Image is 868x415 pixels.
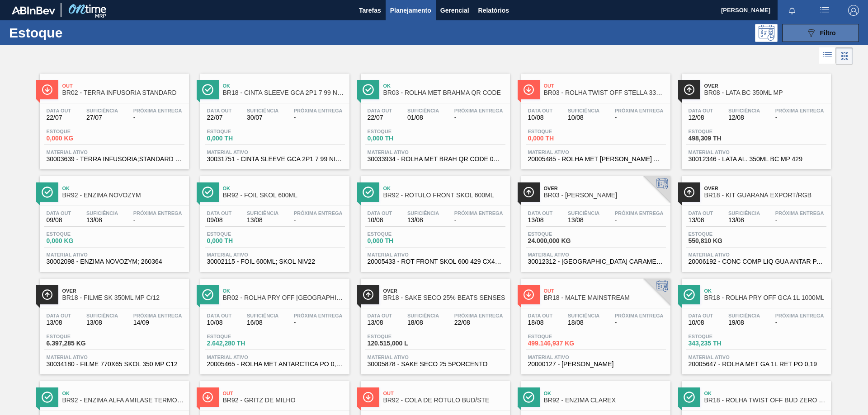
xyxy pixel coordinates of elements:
span: Suficiência [86,108,118,113]
img: Ícone [523,187,534,198]
img: Ícone [684,84,695,95]
span: Filtro [820,29,836,37]
span: BR92 - RÓTULO FRONT SKOL 600ML [383,192,505,199]
span: 13/08 [86,319,118,326]
img: Ícone [684,289,695,300]
span: 30012346 - LATA AL. 350ML BC MP 429 [689,156,824,163]
span: Data out [689,210,713,216]
span: 14/09 [133,319,182,326]
span: Material ativo [47,149,182,155]
span: Estoque [207,334,270,339]
span: - [615,114,664,121]
span: Estoque [47,334,110,339]
span: Próxima Entrega [615,313,664,318]
span: 12/08 [689,114,713,121]
span: 0,000 KG [47,238,110,244]
span: - [615,319,664,326]
span: 343,235 TH [689,340,752,347]
span: Próxima Entrega [775,210,824,216]
img: Ícone [202,392,213,403]
span: 20006192 - CONC COMP LIQ GUA ANTAR PARTE A FE1430.2 [689,258,824,265]
span: Estoque [689,129,752,134]
img: TNhmsLtSVTkK8tSr43FrP2fwEKptu5GPRR3wAAAABJRU5ErkJggg== [12,6,55,14]
span: Estoque [47,231,110,237]
span: 20005433 - ROT FRONT SKOL 600 429 CX48MIL [368,258,503,265]
span: 0,000 TH [368,135,431,142]
span: Material ativo [528,252,664,257]
span: Material ativo [207,354,343,360]
span: Material ativo [47,252,182,257]
span: Estoque [47,129,110,134]
span: Próxima Entrega [615,210,664,216]
img: Ícone [684,392,695,403]
span: Out [62,83,184,89]
span: Estoque [689,334,752,339]
img: Ícone [42,84,53,95]
span: Próxima Entrega [133,108,182,113]
span: 13/08 [47,319,71,326]
span: Tarefas [359,5,381,16]
span: Out [544,83,666,89]
span: 18/08 [407,319,439,326]
span: Material ativo [689,149,824,155]
span: Data out [207,313,232,318]
span: Suficiência [247,210,278,216]
span: - [454,217,503,224]
span: 09/08 [207,217,232,224]
span: Out [383,391,505,396]
span: Próxima Entrega [294,313,343,318]
span: Over [62,288,184,294]
img: Ícone [42,187,53,198]
span: Relatórios [478,5,509,16]
span: 30034180 - FILME 770X65 SKOL 350 MP C12 [47,361,182,368]
a: ÍconeOutBR02 - TERRA INFUSORIA STANDARDData out22/07Suficiência27/07Próxima Entrega-Estoque0,000 ... [33,67,193,169]
a: ÍconeOverBR18 - FILME SK 350ML MP C/12Data out13/08Suficiência13/08Próxima Entrega14/09Estoque6.3... [33,272,193,374]
span: Over [704,186,826,191]
a: ÍconeOverBR18 - KIT GUARANÁ EXPORT/RGBData out13/08Suficiência13/08Próxima Entrega-Estoque550,810... [675,169,835,272]
span: 13/08 [528,217,553,224]
span: Ok [383,83,505,89]
span: Estoque [528,334,591,339]
span: 30003639 - TERRA INFUSORIA;STANDARD SUPER CEL [47,156,182,163]
span: Ok [223,83,345,89]
span: BR18 - ROLHA PRY OFF GCA 1L 1000ML [704,294,826,301]
img: Ícone [42,289,53,300]
span: 0,000 TH [207,238,270,244]
span: Suficiência [407,108,439,113]
a: ÍconeOverBR03 - [PERSON_NAME]Data out13/08Suficiência13/08Próxima Entrega-Estoque24.000,000 KGMat... [514,169,675,272]
span: Suficiência [568,210,599,216]
span: Suficiência [407,210,439,216]
span: Ok [544,391,666,396]
span: Planejamento [390,5,431,16]
span: Estoque [368,129,431,134]
span: 16/08 [247,319,278,326]
span: - [775,217,824,224]
span: BR92 - FOIL SKOL 600ML [223,192,345,199]
span: 120.515,000 L [368,340,431,347]
span: 13/08 [728,217,760,224]
img: Ícone [523,392,534,403]
span: Material ativo [368,252,503,257]
span: Próxima Entrega [294,108,343,113]
span: 18/08 [568,319,599,326]
span: BR92 - ENZIMA NOVOZYM [62,192,184,199]
span: 10/08 [528,114,553,121]
span: Estoque [207,129,270,134]
span: BR18 - FILME SK 350ML MP C/12 [62,294,184,301]
span: - [454,114,503,121]
span: Próxima Entrega [454,210,503,216]
span: 13/08 [407,217,439,224]
span: 498,309 TH [689,135,752,142]
span: BR18 - MALTE MAINSTREAM [544,294,666,301]
img: userActions [819,5,830,16]
span: 10/08 [207,319,232,326]
span: Ok [383,186,505,191]
div: Visão em Cards [836,47,853,65]
span: 30002115 - FOIL 600ML; SKOL NIV22 [207,258,343,265]
span: Próxima Entrega [133,210,182,216]
a: ÍconeOkBR03 - ROLHA MET BRAHMA QR CODEData out22/07Suficiência01/08Próxima Entrega-Estoque0,000 T... [354,67,514,169]
span: 499.146,937 KG [528,340,591,347]
span: Data out [47,313,71,318]
span: Data out [207,108,232,113]
span: Data out [368,210,392,216]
